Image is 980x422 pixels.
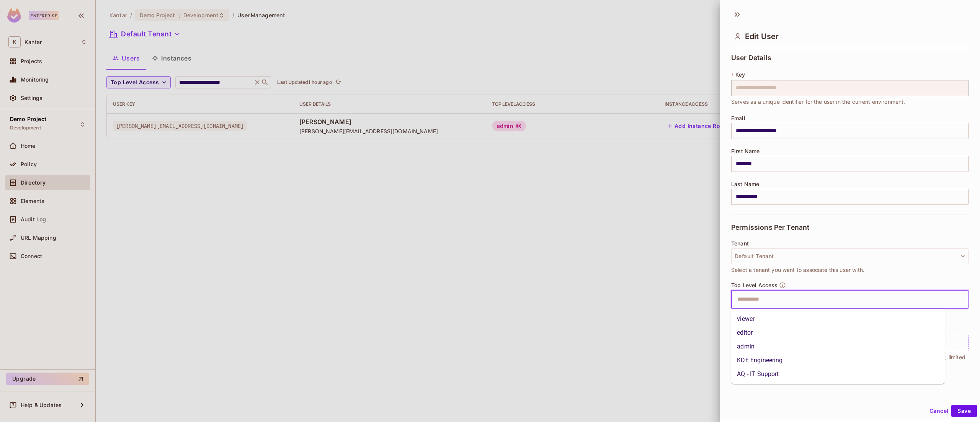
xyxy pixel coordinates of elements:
[731,340,945,353] li: admin
[731,148,760,154] span: First Name
[735,72,745,78] span: Key
[731,248,969,264] button: Default Tenant
[731,224,809,231] span: Permissions Per Tenant
[926,405,951,417] button: Cancel
[951,405,977,417] button: Save
[731,282,777,288] span: Top Level Access
[731,240,749,247] span: Tenant
[964,298,966,300] button: Close
[731,312,945,326] li: viewer
[731,266,864,274] span: Select a tenant you want to associate this user with.
[731,326,945,340] li: editor
[731,98,905,106] span: Serves as a unique identifier for the user in the current environment.
[731,367,945,381] li: AQ - IT Support
[731,353,945,367] li: KDE Engineering
[731,115,745,121] span: Email
[745,32,779,41] span: Edit User
[731,54,771,62] span: User Details
[731,181,759,187] span: Last Name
